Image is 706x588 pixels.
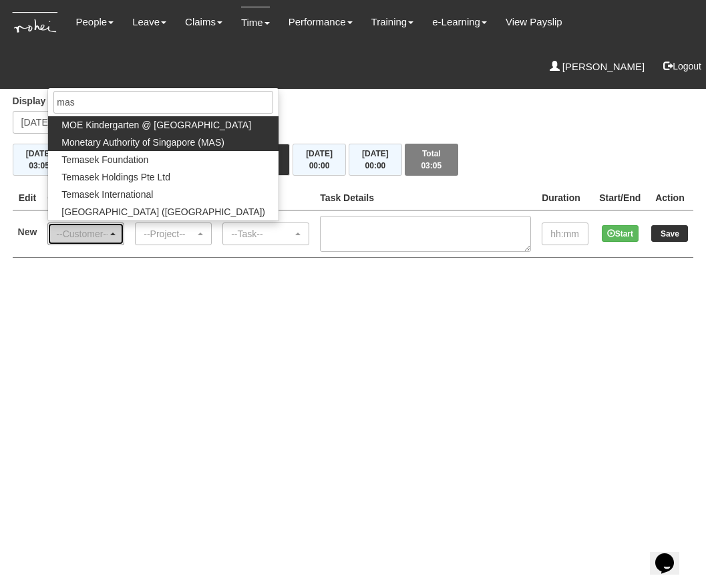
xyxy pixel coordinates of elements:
span: MOE Kindergarten @ [GEOGRAPHIC_DATA] [61,118,251,132]
button: Start [602,225,639,242]
div: Timesheet Week Summary [13,144,694,176]
span: 00:00 [365,161,386,170]
iframe: chat widget [650,535,693,575]
label: Display the week of [13,94,100,108]
a: People [75,7,114,37]
span: 00:00 [309,161,330,170]
span: Monetary Authority of Singapore (MAS) [61,136,224,149]
button: --Customer-- [47,223,124,245]
span: Temasek Foundation [61,153,148,166]
button: --Project-- [135,223,212,245]
th: Client [42,186,130,210]
a: Claims [185,7,222,37]
th: Edit [13,186,43,210]
a: Time [241,7,270,38]
label: New [18,225,37,239]
th: Action [646,186,693,210]
button: [DATE]03:05 [13,144,66,176]
th: Start/End [594,186,646,210]
input: Search [53,91,273,114]
span: [GEOGRAPHIC_DATA] ([GEOGRAPHIC_DATA]) [61,205,265,218]
th: Duration [536,186,594,210]
span: 03:05 [29,161,49,170]
a: Performance [289,7,353,37]
button: [DATE]00:00 [293,144,346,176]
span: Temasek Holdings Pte Ltd [61,170,170,184]
a: View Payslip [506,7,562,37]
a: e-Learning [432,7,487,37]
a: Training [371,7,414,37]
div: --Task-- [231,227,293,241]
button: --Task-- [222,223,309,245]
span: Temasek International [61,188,153,201]
a: Leave [132,7,166,37]
a: [PERSON_NAME] [550,51,645,82]
button: [DATE]00:00 [349,144,402,176]
button: Total03:05 [405,144,458,176]
input: Save [651,225,688,242]
div: --Customer-- [56,227,108,241]
th: Task Details [315,186,536,210]
div: --Project-- [144,227,195,241]
input: hh:mm [542,223,588,245]
span: 03:05 [421,161,442,170]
